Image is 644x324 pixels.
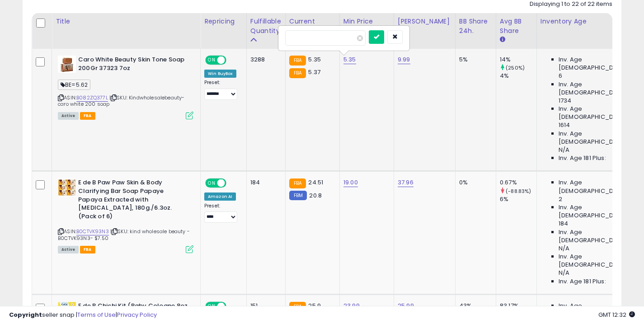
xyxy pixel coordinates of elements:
[76,228,109,235] a: B0CTVK93N3
[58,56,76,73] img: 41iifNkd4pL._SL40_.jpg
[289,56,306,66] small: FBA
[559,56,641,72] span: Inv. Age [DEMOGRAPHIC_DATA]:
[204,203,240,223] div: Preset:
[559,72,562,80] span: 6
[500,17,533,36] div: Avg BB Share
[500,36,505,44] small: Avg BB Share.
[459,17,492,36] div: BB Share 24h.
[78,56,188,75] b: Caro White Beauty Skin Tone Soap 200Gr 37323 7oz
[250,178,278,187] div: 184
[204,193,236,201] div: Amazon AI
[308,178,323,187] span: 24.51
[204,70,236,78] div: Win BuyBox
[58,228,190,241] span: | SKU: kind wholesale beauty -B0CTVK93N3- $7.50
[206,179,217,187] span: ON
[250,17,282,36] div: Fulfillable Quantity
[289,191,307,200] small: FBM
[559,253,641,269] span: Inv. Age [DEMOGRAPHIC_DATA]-180:
[559,121,570,129] span: 1614
[559,146,569,154] span: N/A
[77,310,116,319] a: Terms of Use
[58,246,79,254] span: All listings currently available for purchase on Amazon
[559,178,641,195] span: Inv. Age [DEMOGRAPHIC_DATA]:
[250,56,278,64] div: 3288
[9,310,42,319] strong: Copyright
[343,17,390,26] div: Min Price
[9,311,157,319] div: seller snap | |
[559,80,641,97] span: Inv. Age [DEMOGRAPHIC_DATA]:
[559,220,568,228] span: 184
[204,17,243,26] div: Repricing
[559,228,641,244] span: Inv. Age [DEMOGRAPHIC_DATA]:
[289,178,306,188] small: FBA
[289,68,306,78] small: FBA
[80,246,95,254] span: FBA
[500,195,536,203] div: 6%
[506,188,531,195] small: (-88.83%)
[58,56,193,118] div: ASIN:
[58,178,193,252] div: ASIN:
[308,55,321,64] span: 5.35
[559,105,641,121] span: Inv. Age [DEMOGRAPHIC_DATA]:
[343,178,358,187] a: 19.00
[500,72,536,80] div: 4%
[506,64,525,71] small: (250%)
[459,56,489,64] div: 5%
[598,310,635,319] span: 2025-10-11 12:32 GMT
[559,277,606,286] span: Inv. Age 181 Plus:
[398,178,414,187] a: 37.96
[559,130,641,146] span: Inv. Age [DEMOGRAPHIC_DATA]-180:
[309,191,322,200] span: 20.8
[117,310,157,319] a: Privacy Policy
[58,178,76,197] img: 51WBX2N+ugL._SL40_.jpg
[78,178,188,223] b: E de B Paw Paw Skin & Body Clarifying Bar Soap Papaye Papaya Extracted with [MEDICAL_DATA], 180g....
[225,179,240,187] span: OFF
[206,56,217,64] span: ON
[559,154,606,162] span: Inv. Age 181 Plus:
[80,112,95,120] span: FBA
[56,17,197,26] div: Title
[559,269,569,277] span: N/A
[459,178,489,187] div: 0%
[398,55,410,64] a: 9.99
[398,17,451,26] div: [PERSON_NAME]
[58,112,79,120] span: All listings currently available for purchase on Amazon
[289,17,336,36] div: Current Buybox Price
[559,203,641,220] span: Inv. Age [DEMOGRAPHIC_DATA]:
[559,244,569,253] span: N/A
[559,97,572,105] span: 1734
[559,195,562,203] span: 2
[500,178,536,187] div: 0.67%
[76,94,108,102] a: B082ZQ377L
[58,80,90,90] span: BE=5.62
[204,80,240,100] div: Preset:
[343,55,356,64] a: 5.35
[58,94,185,108] span: | SKU: Kindwholesalebeauty-caro white 200 soap
[225,56,240,64] span: OFF
[500,56,536,64] div: 14%
[308,68,320,76] span: 5.37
